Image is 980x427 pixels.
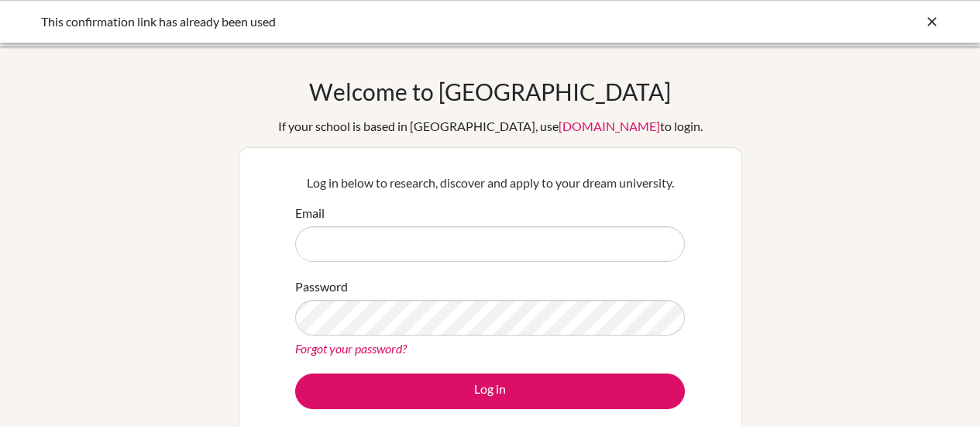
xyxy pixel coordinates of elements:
div: This confirmation link has already been used [41,12,707,31]
a: Forgot your password? [295,341,407,356]
h1: Welcome to [GEOGRAPHIC_DATA] [309,77,671,105]
p: Log in below to research, discover and apply to your dream university. [295,174,685,192]
a: [DOMAIN_NAME] [559,119,660,133]
button: Log in [295,374,685,409]
div: If your school is based in [GEOGRAPHIC_DATA], use to login. [278,117,703,136]
label: Password [295,277,348,296]
label: Email [295,204,325,222]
